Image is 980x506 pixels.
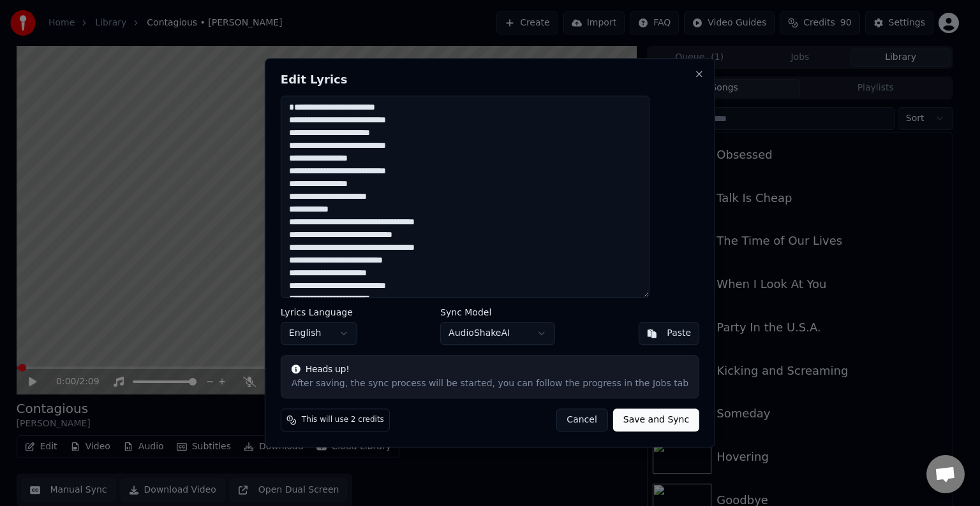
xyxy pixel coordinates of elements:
[638,322,699,345] button: Paste
[613,409,699,432] button: Save and Sync
[281,308,357,317] label: Lyrics Language
[292,378,688,391] div: After saving, the sync process will be started, you can follow the progress in the Jobs tab
[556,409,607,432] button: Cancel
[292,364,688,377] div: Heads up!
[440,308,555,317] label: Sync Model
[667,328,691,340] div: Paste
[281,74,699,85] h2: Edit Lyrics
[302,416,384,426] span: This will use 2 credits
